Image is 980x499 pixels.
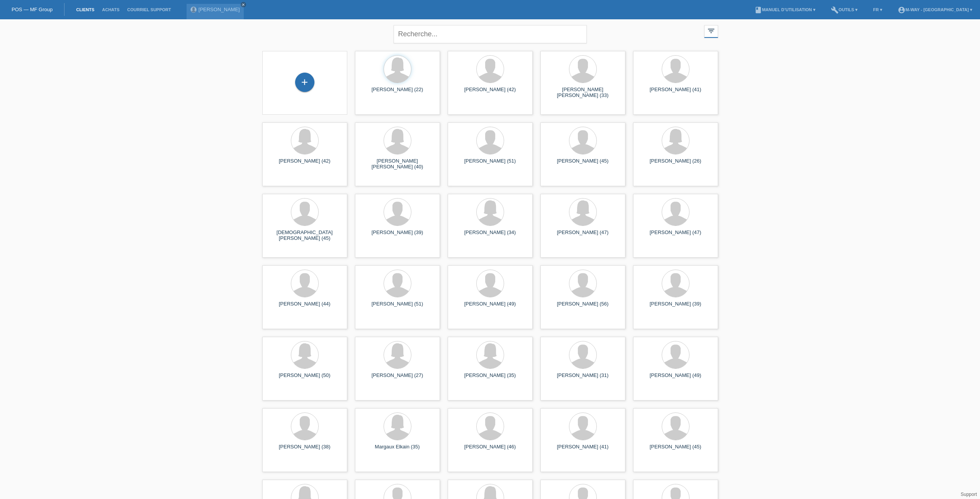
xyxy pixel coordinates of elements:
[547,87,619,99] div: [PERSON_NAME] [PERSON_NAME] (33)
[268,158,341,170] div: [PERSON_NAME] (42)
[454,87,527,99] div: [PERSON_NAME] (42)
[869,7,886,12] a: FR ▾
[98,7,123,12] a: Achats
[454,444,527,456] div: [PERSON_NAME] (46)
[361,229,434,242] div: [PERSON_NAME] (39)
[268,229,341,242] div: [DEMOGRAPHIC_DATA][PERSON_NAME] (45)
[547,372,619,385] div: [PERSON_NAME] (31)
[394,25,587,43] input: Recherche...
[547,301,619,313] div: [PERSON_NAME] (56)
[361,444,434,456] div: Margaux Elkain (35)
[547,444,619,456] div: [PERSON_NAME] (41)
[827,7,861,12] a: buildOutils ▾
[12,7,53,12] a: POS — MF Group
[639,372,712,385] div: [PERSON_NAME] (49)
[751,7,819,12] a: bookManuel d’utilisation ▾
[639,158,712,170] div: [PERSON_NAME] (26)
[241,2,246,7] a: close
[707,27,715,35] i: filter_list
[361,372,434,385] div: [PERSON_NAME] (27)
[754,6,762,14] i: book
[639,301,712,313] div: [PERSON_NAME] (39)
[361,301,434,313] div: [PERSON_NAME] (51)
[961,492,977,497] a: Support
[454,229,527,242] div: [PERSON_NAME] (34)
[361,87,434,99] div: [PERSON_NAME] (22)
[639,87,712,99] div: [PERSON_NAME] (41)
[268,372,341,385] div: [PERSON_NAME] (50)
[241,3,245,7] i: close
[547,229,619,242] div: [PERSON_NAME] (47)
[199,7,240,12] a: [PERSON_NAME]
[268,444,341,456] div: [PERSON_NAME] (38)
[454,301,527,313] div: [PERSON_NAME] (49)
[639,229,712,242] div: [PERSON_NAME] (47)
[72,7,98,12] a: Clients
[296,76,314,89] div: Enregistrer le client
[898,6,905,14] i: account_circle
[547,158,619,170] div: [PERSON_NAME] (45)
[454,372,527,385] div: [PERSON_NAME] (35)
[361,158,434,170] div: [PERSON_NAME] [PERSON_NAME] (40)
[831,6,839,14] i: build
[894,7,976,12] a: account_circlem-way - [GEOGRAPHIC_DATA] ▾
[123,7,175,12] a: Courriel Support
[454,158,527,170] div: [PERSON_NAME] (51)
[268,301,341,313] div: [PERSON_NAME] (44)
[639,444,712,456] div: [PERSON_NAME] (45)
